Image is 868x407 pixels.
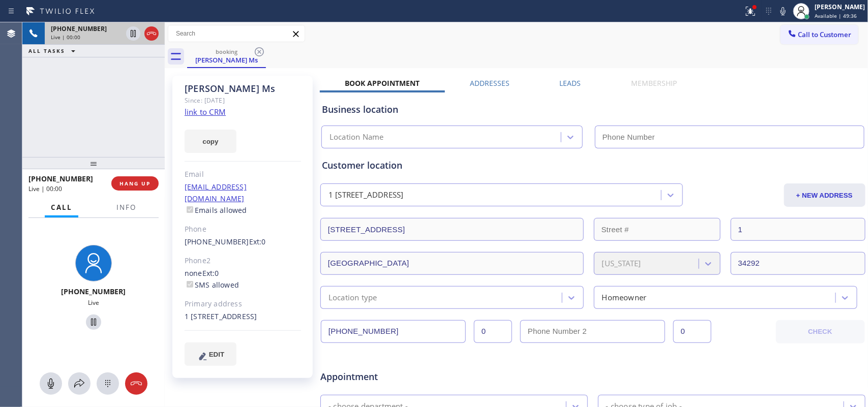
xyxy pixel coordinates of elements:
div: none [185,268,301,291]
button: EDIT [185,342,236,366]
span: HANG UP [119,180,151,187]
button: Call [45,198,78,217]
span: Appointment [320,370,501,384]
div: [PERSON_NAME] [815,3,865,11]
input: SMS allowed [187,281,193,288]
input: Phone Number 2 [520,320,665,343]
button: Mute [40,372,62,395]
label: Book Appointment [345,78,420,88]
div: Primary address [185,298,301,310]
input: Street # [594,218,721,241]
input: Search [168,25,305,42]
div: 1 [STREET_ADDRESS] [185,311,301,323]
button: + NEW ADDRESS [784,183,865,207]
button: Open dialpad [97,372,119,395]
div: Business location [322,103,864,116]
div: Homeowner [602,292,647,303]
button: CHECK [776,320,865,343]
span: Ext: 0 [249,237,266,246]
span: Live | 00:00 [51,34,80,41]
a: [PHONE_NUMBER] [185,237,249,246]
a: [EMAIL_ADDRESS][DOMAIN_NAME] [185,182,247,203]
input: Phone Number [321,320,466,343]
input: Address [320,218,584,241]
div: Customer location [322,159,864,172]
input: Phone Number [595,126,864,148]
span: Info [116,203,136,212]
button: Mute [776,4,790,18]
div: Susan Ms [188,45,265,67]
input: Ext. [474,320,512,343]
button: copy [185,130,236,153]
span: Call [51,203,72,212]
span: EDIT [209,351,224,358]
button: HANG UP [111,176,159,191]
span: ALL TASKS [28,47,65,54]
a: link to CRM [185,107,226,117]
button: Hang up [125,372,147,395]
label: Emails allowed [185,205,247,215]
label: SMS allowed [185,280,239,290]
div: Email [185,169,301,180]
label: Leads [560,78,581,88]
div: [PERSON_NAME] Ms [188,55,265,65]
span: [PHONE_NUMBER] [28,174,93,183]
span: Live | 00:00 [28,184,62,193]
div: Phone2 [185,255,301,267]
div: booking [188,48,265,55]
label: Addresses [470,78,510,88]
div: Phone [185,224,301,235]
input: Emails allowed [187,206,193,213]
button: Call to Customer [781,25,858,44]
span: [PHONE_NUMBER] [51,24,107,33]
button: Hold Customer [86,315,101,330]
button: Hang up [144,26,159,41]
button: Info [110,198,142,217]
button: ALL TASKS [22,45,85,57]
div: Location Name [330,132,384,143]
input: Ext. 2 [673,320,711,343]
span: Ext: 0 [202,268,219,278]
button: Hold Customer [126,26,140,41]
button: Open directory [68,372,91,395]
label: Membership [631,78,677,88]
div: [PERSON_NAME] Ms [185,83,301,95]
div: Since: [DATE] [185,95,301,106]
span: Live [88,298,99,307]
div: 1 [STREET_ADDRESS] [328,190,404,201]
input: Apt. # [731,218,865,241]
input: City [320,252,584,275]
span: Available | 49:36 [815,12,857,19]
span: Call to Customer [798,30,852,39]
div: Location type [328,292,377,303]
span: [PHONE_NUMBER] [62,287,126,296]
input: ZIP [731,252,865,275]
